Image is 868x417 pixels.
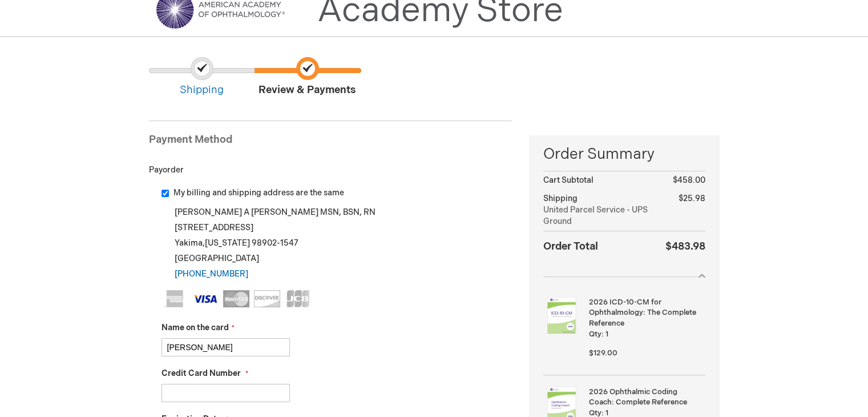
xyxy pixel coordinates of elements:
span: Shipping [543,194,578,203]
span: [US_STATE] [205,238,250,248]
span: $458.00 [673,175,705,185]
strong: Order Total [543,238,598,254]
span: 1 [605,330,608,339]
img: Visa [192,290,219,307]
span: United Parcel Service - UPS Ground [543,205,664,227]
span: $483.98 [665,240,705,252]
div: Payment Method [149,133,512,153]
img: American Express [162,290,188,307]
span: Payorder [149,165,184,175]
span: Order Summary [543,144,705,171]
span: $129.00 [589,348,617,358]
th: Cart Subtotal [543,171,664,190]
img: JCB [285,290,311,307]
span: Shipping [149,57,255,98]
span: Name on the card [162,323,229,332]
span: Credit Card Number [162,368,241,378]
strong: 2026 ICD-10-CM for Ophthalmology: The Complete Reference [589,297,702,329]
strong: 2026 Ophthalmic Coding Coach: Complete Reference [589,387,702,408]
span: Qty [589,330,601,339]
img: Discover [254,290,280,307]
img: MasterCard [223,290,249,307]
img: 2026 ICD-10-CM for Ophthalmology: The Complete Reference [543,297,580,334]
span: $25.98 [679,194,705,203]
span: My billing and shipping address are the same [173,188,344,198]
a: [PHONE_NUMBER] [175,269,248,279]
div: [PERSON_NAME] A [PERSON_NAME] MSN, BSN, RN [STREET_ADDRESS] Yakima , 98902-1547 [GEOGRAPHIC_DATA] [162,205,512,282]
span: Review & Payments [255,57,360,98]
input: Credit Card Number [162,384,290,402]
